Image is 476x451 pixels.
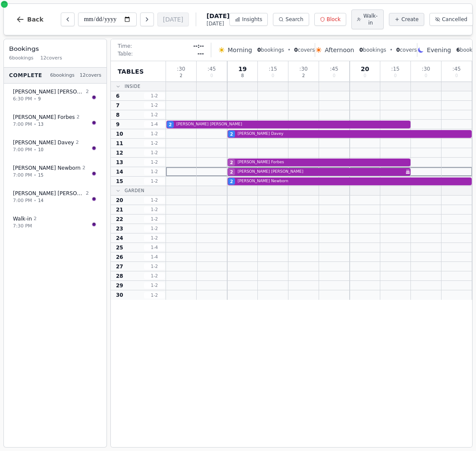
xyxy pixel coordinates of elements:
[144,102,165,109] span: 1 - 2
[13,197,32,205] span: 7:00 PM
[269,66,277,72] span: : 15
[288,47,291,53] span: •
[116,216,123,223] span: 22
[116,254,123,261] span: 26
[363,12,378,26] span: Walk-in
[389,13,424,26] button: Create
[38,96,41,102] span: 9
[359,47,363,53] span: 0
[13,121,32,128] span: 7:00 PM
[13,139,74,146] span: [PERSON_NAME] Davey
[144,235,165,241] span: 1 - 2
[230,159,233,166] span: 2
[394,74,397,78] span: 0
[34,197,36,204] span: •
[34,121,36,128] span: •
[38,172,44,178] span: 15
[229,13,268,26] button: Insights
[38,146,44,153] span: 10
[38,121,44,128] span: 13
[169,121,172,128] span: 2
[238,66,247,72] span: 19
[210,74,213,78] span: 0
[9,72,42,79] span: Complete
[238,131,472,137] span: [PERSON_NAME] Davey
[228,46,252,54] span: Morning
[299,66,307,72] span: : 30
[86,190,89,197] span: 2
[422,66,430,72] span: : 30
[7,211,103,234] button: Walk-in 27:30 PM
[144,149,165,156] span: 1 - 2
[77,114,80,121] span: 2
[390,47,393,53] span: •
[116,121,119,128] span: 9
[9,55,34,62] span: 6 bookings
[144,206,165,213] span: 1 - 2
[330,66,338,72] span: : 45
[34,172,36,178] span: •
[325,46,354,54] span: Afternoon
[116,112,119,118] span: 8
[116,206,123,213] span: 21
[80,72,101,79] span: 12 covers
[442,16,467,23] span: Cancelled
[140,12,154,26] button: Next day
[144,254,165,260] span: 1 - 4
[144,216,165,222] span: 1 - 2
[116,273,123,280] span: 28
[34,215,37,223] span: 2
[425,74,427,78] span: 0
[116,178,123,185] span: 15
[351,9,384,29] button: Walk-in
[238,178,472,184] span: [PERSON_NAME] Newborn
[13,223,32,230] span: 7:30 PM
[116,140,123,147] span: 11
[157,12,189,26] button: [DATE]
[207,12,229,20] span: [DATE]
[61,12,75,26] button: Previous day
[118,50,133,57] span: Table:
[144,121,165,128] span: 1 - 4
[144,197,165,203] span: 1 - 2
[180,74,182,78] span: 2
[238,159,410,165] span: [PERSON_NAME] Forbes
[391,66,399,72] span: : 15
[144,225,165,232] span: 1 - 2
[116,93,119,100] span: 6
[427,46,451,54] span: Evening
[7,160,103,184] button: [PERSON_NAME] Newborn27:00 PM•15
[285,16,303,23] span: Search
[86,88,89,96] span: 2
[302,74,305,78] span: 2
[257,47,284,53] span: bookings
[116,197,123,204] span: 20
[363,74,366,78] span: 0
[116,131,123,137] span: 10
[118,43,132,50] span: Time:
[13,215,32,222] span: Walk-in
[7,185,103,209] button: [PERSON_NAME] [PERSON_NAME]27:00 PM•14
[13,146,32,154] span: 7:00 PM
[116,235,123,242] span: 24
[7,134,103,158] button: [PERSON_NAME] Davey27:00 PM•10
[144,263,165,270] span: 1 - 2
[230,178,233,185] span: 2
[116,168,123,175] span: 14
[197,50,204,57] span: ---
[272,74,274,78] span: 0
[294,47,297,53] span: 0
[144,131,165,137] span: 1 - 2
[27,16,44,22] span: Back
[116,102,119,109] span: 7
[144,168,165,175] span: 1 - 2
[429,13,473,26] button: Cancelled
[144,140,165,146] span: 1 - 2
[13,190,84,197] span: [PERSON_NAME] [PERSON_NAME]
[207,20,229,27] span: [DATE]
[207,66,216,72] span: : 45
[144,282,165,289] span: 1 - 2
[82,165,85,172] span: 2
[116,282,123,289] span: 29
[144,112,165,118] span: 1 - 2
